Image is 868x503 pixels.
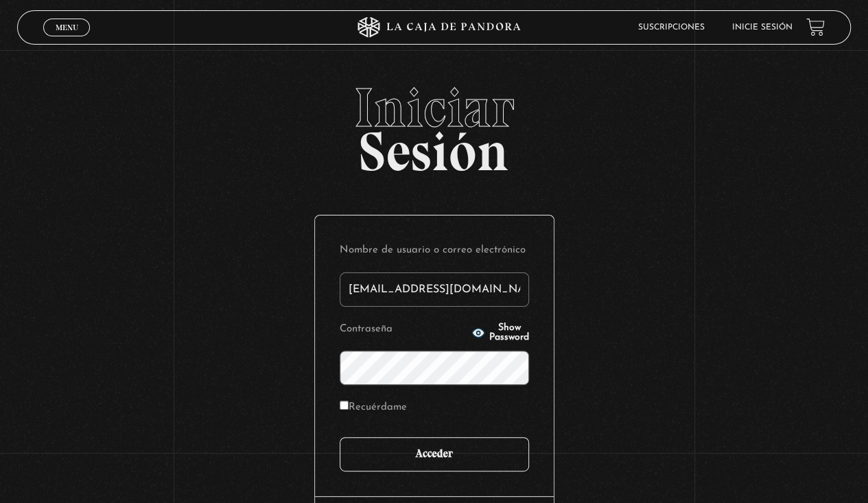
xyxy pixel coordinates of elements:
a: View your shopping cart [806,18,825,36]
span: Cerrar [51,34,83,44]
label: Contraseña [340,319,468,340]
span: Show Password [489,323,529,342]
button: Show Password [471,323,529,342]
a: Suscripciones [638,23,705,32]
span: Menu [56,23,78,32]
h2: Sesión [17,80,850,168]
label: Nombre de usuario o correo electrónico [340,240,529,261]
a: Inicie sesión [732,23,793,32]
label: Recuérdame [340,397,407,419]
input: Acceder [340,437,529,471]
span: Iniciar [17,80,850,135]
input: Recuérdame [340,401,349,410]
